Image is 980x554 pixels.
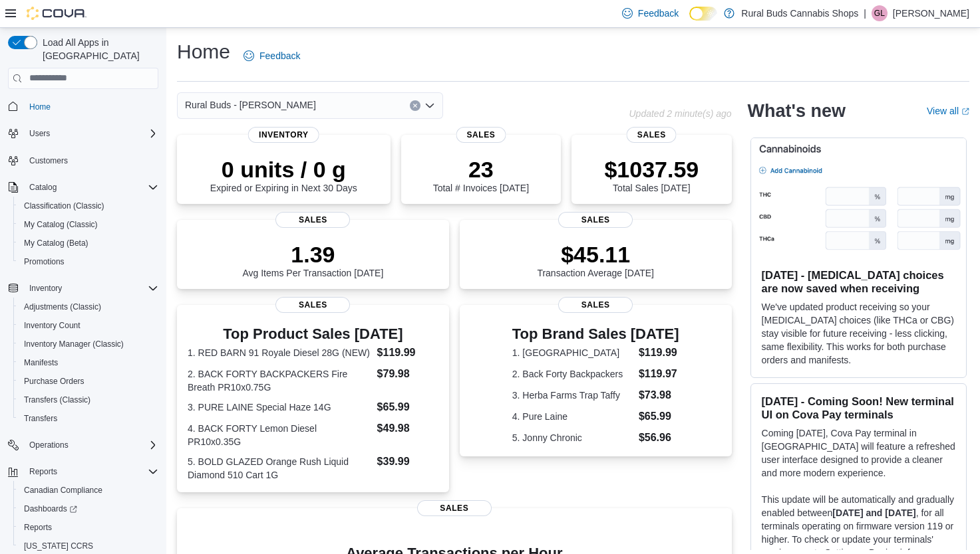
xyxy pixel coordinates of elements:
[24,541,93,551] span: [US_STATE] CCRS
[558,212,633,228] span: Sales
[19,318,158,333] span: Inventory Count
[762,268,955,295] h3: [DATE] - [MEDICAL_DATA] choices are now saved when receiving
[689,21,690,21] span: Dark Mode
[177,39,230,65] h1: Home
[188,422,372,448] dt: 4. BACK FORTY Lemon Diesel PR10x0.35G
[24,376,84,387] span: Purchase Orders
[629,108,731,119] p: Updated 2 minute(s) ago
[29,466,57,477] span: Reports
[188,455,372,482] dt: 5. BOLD GLAZED Orange Rush Liquid Diamond 510 Cart 1G
[27,7,86,20] img: Cova
[762,426,955,480] p: Coming [DATE], Cova Pay terminal in [GEOGRAPHIC_DATA] will feature a refreshed user interface des...
[961,108,969,116] svg: External link
[512,367,633,381] dt: 2. Back Forty Backpackers
[512,410,633,423] dt: 4. Pure Laine
[19,318,86,333] a: Inventory Count
[24,339,124,349] span: Inventory Manager (Classic)
[24,395,90,405] span: Transfers (Classic)
[3,151,164,170] button: Customers
[417,500,492,516] span: Sales
[259,49,300,62] span: Feedback
[927,106,969,116] a: View allExternal link
[13,215,164,234] button: My Catalog (Classic)
[13,197,164,215] button: Classification (Classic)
[210,156,357,183] p: 0 units / 0 g
[872,5,888,21] div: Ginette Lucier
[24,152,158,169] span: Customers
[29,155,68,166] span: Customers
[512,326,679,342] h3: Top Brand Sales [DATE]
[24,320,81,331] span: Inventory Count
[19,355,63,371] a: Manifests
[537,241,654,268] p: $45.11
[377,399,438,415] dd: $65.99
[24,280,67,296] button: Inventory
[19,411,63,426] a: Transfers
[512,431,633,444] dt: 5. Jonny Chronic
[19,198,158,214] span: Classification (Classic)
[13,372,164,391] button: Purchase Orders
[19,217,158,232] span: My Catalog (Classic)
[512,346,633,359] dt: 1. [GEOGRAPHIC_DATA]
[377,366,438,382] dd: $79.98
[19,336,158,352] span: Inventory Manager (Classic)
[24,464,158,480] span: Reports
[19,299,106,315] a: Adjustments (Classic)
[24,179,158,195] span: Catalog
[19,235,158,251] span: My Catalog (Beta)
[19,254,70,270] a: Promotions
[24,238,88,248] span: My Catalog (Beta)
[762,300,955,367] p: We've updated product receiving so your [MEDICAL_DATA] choices (like THCa or CBG) stay visible fo...
[24,357,58,368] span: Manifests
[19,392,158,408] span: Transfers (Classic)
[627,127,677,143] span: Sales
[19,519,158,535] span: Reports
[19,373,158,389] span: Purchase Orders
[377,420,438,436] dd: $49.98
[19,217,103,232] a: My Catalog (Classic)
[558,297,633,313] span: Sales
[24,485,102,496] span: Canadian Compliance
[242,241,383,278] div: Avg Items Per Transaction [DATE]
[13,409,164,428] button: Transfers
[13,298,164,316] button: Adjustments (Classic)
[210,156,357,193] div: Expired or Expiring in Next 30 Days
[639,409,679,424] dd: $65.99
[24,98,158,115] span: Home
[248,127,319,143] span: Inventory
[24,302,101,312] span: Adjustments (Classic)
[24,179,62,195] button: Catalog
[24,437,74,453] button: Operations
[639,430,679,446] dd: $56.96
[762,395,955,421] h3: [DATE] - Coming Soon! New terminal UI on Cova Pay terminals
[19,538,158,554] span: Washington CCRS
[3,436,164,454] button: Operations
[3,279,164,298] button: Inventory
[3,97,164,116] button: Home
[19,501,158,517] span: Dashboards
[410,100,420,111] button: Clear input
[13,335,164,353] button: Inventory Manager (Classic)
[3,178,164,197] button: Catalog
[639,387,679,403] dd: $73.98
[24,504,77,514] span: Dashboards
[13,500,164,518] a: Dashboards
[24,522,52,533] span: Reports
[185,97,316,113] span: Rural Buds - [PERSON_NAME]
[604,156,699,193] div: Total Sales [DATE]
[29,182,57,193] span: Catalog
[24,219,98,230] span: My Catalog (Classic)
[19,235,94,251] a: My Catalog (Beta)
[537,241,654,278] div: Transaction Average [DATE]
[19,482,108,498] a: Canadian Compliance
[19,336,129,352] a: Inventory Manager (Classic)
[19,519,57,535] a: Reports
[748,100,846,122] h2: What's new
[24,256,65,267] span: Promotions
[893,5,969,21] p: [PERSON_NAME]
[24,126,158,141] span: Users
[874,5,885,21] span: GL
[29,283,62,294] span: Inventory
[275,297,350,313] span: Sales
[19,373,90,389] a: Purchase Orders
